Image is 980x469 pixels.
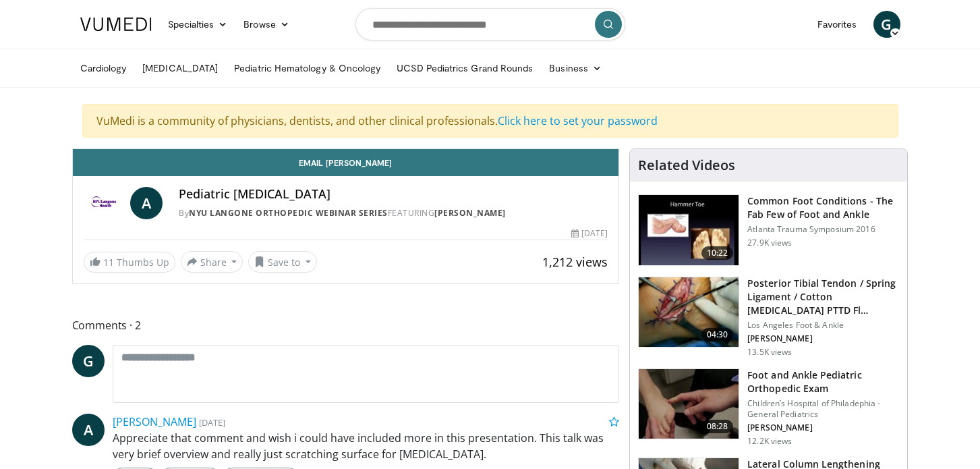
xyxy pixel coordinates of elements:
span: 04:30 [701,328,734,341]
a: Specialties [160,11,236,38]
a: UCSD Pediatrics Grand Rounds [388,55,541,82]
span: 08:28 [701,420,734,433]
p: [PERSON_NAME] [747,333,899,344]
a: 10:22 Common Foot Conditions - The Fab Few of Foot and Ankle Atlanta Trauma Symposium 2016 27.9K ... [638,194,899,266]
span: Comments 2 [72,316,620,334]
a: Pediatric Hematology & Oncology [226,55,388,82]
small: [DATE] [199,416,225,429]
span: 11 [103,256,114,269]
p: Appreciate that comment and wish i could have included more in this presentation. This talk was v... [113,430,620,462]
input: Search topics, interventions [355,8,625,40]
p: 12.2K views [747,436,792,447]
a: 08:28 Foot and Ankle Pediatric Orthopedic Exam Children’s Hospital of Philadephia - General Pedia... [638,368,899,447]
a: Click here to set your password [498,113,658,128]
div: By FEATURING [179,207,608,219]
a: Favorites [809,11,865,38]
p: Children’s Hospital of Philadephia - General Pediatrics [747,398,899,420]
p: 13.5K views [747,347,792,358]
a: Email [PERSON_NAME] [73,149,619,176]
img: 31d347b7-8cdb-4553-8407-4692467e4576.150x105_q85_crop-smart_upscale.jpg [639,277,739,348]
a: 04:30 Posterior Tibial Tendon / Spring Ligament / Cotton [MEDICAL_DATA] PTTD Fl… Los Angeles Foot... [638,277,899,358]
a: [PERSON_NAME] [113,414,196,429]
img: a1f7088d-36b4-440d-94a7-5073d8375fe0.150x105_q85_crop-smart_upscale.jpg [639,369,739,439]
a: Business [541,55,610,82]
a: 11 Thumbs Up [84,252,175,273]
span: 10:22 [701,246,734,260]
button: Save to [248,251,317,273]
a: [PERSON_NAME] [434,207,506,219]
img: VuMedi Logo [80,18,152,31]
h4: Related Videos [638,157,735,173]
img: 4559c471-f09d-4bda-8b3b-c296350a5489.150x105_q85_crop-smart_upscale.jpg [639,195,739,265]
a: A [130,187,163,219]
a: G [72,345,105,377]
a: [MEDICAL_DATA] [134,55,226,82]
p: Atlanta Trauma Symposium 2016 [747,224,899,235]
p: [PERSON_NAME] [747,422,899,433]
a: Cardiology [72,55,135,82]
h4: Pediatric [MEDICAL_DATA] [179,187,608,202]
p: Los Angeles Foot & Ankle [747,320,899,331]
h3: Foot and Ankle Pediatric Orthopedic Exam [747,368,899,395]
h3: Posterior Tibial Tendon / Spring Ligament / Cotton [MEDICAL_DATA] PTTD Fl… [747,277,899,317]
span: 1,212 views [542,254,608,270]
h3: Common Foot Conditions - The Fab Few of Foot and Ankle [747,194,899,221]
button: Share [181,251,243,273]
p: 27.9K views [747,238,792,248]
div: VuMedi is a community of physicians, dentists, and other clinical professionals. [82,104,898,138]
a: A [72,414,105,446]
div: [DATE] [571,227,608,240]
a: Browse [235,11,297,38]
a: G [873,11,900,38]
a: NYU Langone Orthopedic Webinar Series [189,207,388,219]
img: NYU Langone Orthopedic Webinar Series [84,187,125,219]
